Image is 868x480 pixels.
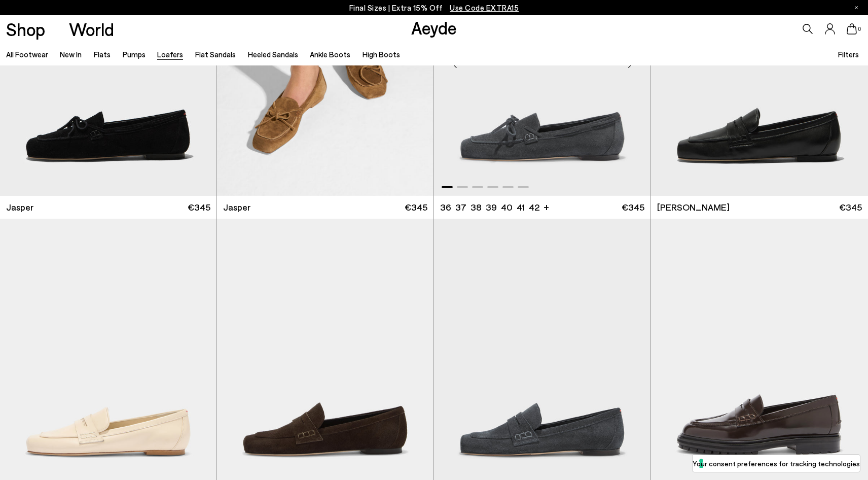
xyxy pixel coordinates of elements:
span: Navigate to /collections/ss25-final-sizes [450,3,519,12]
span: Filters [838,50,859,59]
ul: variant [440,201,536,214]
li: 42 [529,201,539,214]
a: Shop [6,20,45,38]
a: All Footwear [6,50,48,59]
span: €345 [622,201,644,214]
li: 37 [455,201,466,214]
span: €345 [188,201,210,214]
a: [PERSON_NAME] €345 [651,196,868,219]
li: 40 [501,201,513,214]
a: Flat Sandals [195,50,236,59]
span: [PERSON_NAME] [657,201,730,214]
label: Your consent preferences for tracking technologies [693,458,860,469]
a: World [69,20,114,38]
a: Pumps [123,50,146,59]
span: Jasper [223,201,250,214]
a: Flats [94,50,111,59]
li: 39 [486,201,497,214]
a: Loafers [157,50,183,59]
li: 36 [440,201,451,214]
span: €345 [839,201,862,214]
a: 36 37 38 39 40 41 42 + €345 [434,196,650,219]
button: Your consent preferences for tracking technologies [693,455,860,472]
li: 38 [471,201,482,214]
p: Final Sizes | Extra 15% Off [349,2,519,14]
a: Jasper €345 [217,196,433,219]
span: €345 [405,201,427,214]
a: High Boots [363,50,400,59]
a: Heeled Sandals [248,50,298,59]
span: 0 [857,26,862,32]
a: Ankle Boots [310,50,350,59]
span: Jasper [6,201,33,214]
a: 0 [847,23,857,35]
a: Aeyde [411,17,457,38]
li: + [544,200,549,214]
a: New In [60,50,82,59]
li: 41 [517,201,525,214]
